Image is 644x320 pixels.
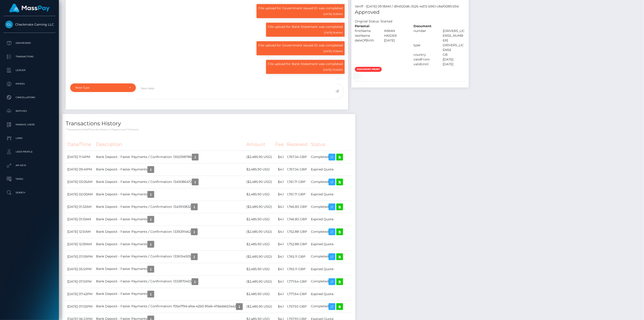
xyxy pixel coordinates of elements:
[3,160,55,171] a: API Keys
[245,250,274,263] td: ($2,485.90 USD)
[285,213,309,225] td: 1,746.83 GBP
[75,86,125,90] div: Note Type
[245,213,274,225] td: $2,485.90 USD
[94,188,245,201] td: Bank Deposit - Faster Payments
[5,121,54,128] p: Manage Users
[355,19,392,23] h7: Original Status: Started
[285,300,309,313] td: 1,757.93 GBP
[410,52,440,57] div: country
[66,151,94,163] td: [DATE] 11:14PM
[274,176,285,188] td: $4.1
[381,38,410,43] div: [DATE]
[66,176,94,188] td: [DATE] 03:05AM
[285,263,309,275] td: 1,765.11 GBP
[274,238,285,250] td: $4.1
[440,62,469,67] div: [DATE]
[5,67,54,74] p: Ledger
[5,40,54,46] p: Dashboard
[245,176,274,188] td: ($2,485.90 USD)
[440,52,469,57] div: GB
[245,300,274,313] td: ($2,485.90 USD)
[274,275,285,288] td: $4.1
[66,288,94,300] td: [DATE] 07:42PM
[9,4,50,12] img: MassPay Logo
[274,250,285,263] td: $4.1
[381,33,410,38] div: HAIDER
[268,62,343,66] p: File upload for Bank Statement was completed
[94,176,245,188] td: Bank Deposit - Faster Payments / Confirmation: 1349086472
[309,263,352,275] td: Expired Quote
[3,51,55,62] a: Transactions
[381,29,410,33] div: IMRAN
[274,201,285,213] td: $4.1
[3,65,55,76] a: Ledger
[258,6,343,11] p: File upload for Government issued ID was completed
[309,201,352,213] td: Completed
[309,151,352,163] td: Completed
[274,213,285,225] td: $4.1
[94,263,245,275] td: Bank Deposit - Faster Payments
[285,151,309,163] td: 1,767.34 GBP
[413,24,431,28] strong: Document
[94,163,245,176] td: Bank Deposit - Faster Payments
[66,263,94,275] td: [DATE] 05:51PM
[3,22,55,27] span: Checkmate Gaming LLC
[285,138,309,151] th: Received
[94,151,245,163] td: Bank Deposit - Faster Payments / Confirmation: 1350398786
[355,67,382,72] span: document-front
[70,83,136,92] button: Note Type
[3,119,55,130] a: Manage Users
[66,128,352,131] p: * Transactions date/time are shown in payee's local timezone
[274,151,285,163] td: $4.1
[5,108,54,114] p: Batches
[268,24,343,29] p: File upload for Bank Statement was completed
[285,163,309,176] td: 1,767.34 GBP
[3,92,55,103] a: Cancellations
[355,24,369,28] strong: Personal
[440,29,469,43] div: [DRIVERS_LICENSE_NUMBER]
[245,138,274,151] th: Amount
[66,300,94,313] td: [DATE] 07:02PM
[355,9,465,16] h5: Approved
[5,189,54,196] p: Search
[94,225,245,238] td: Bank Deposit - Faster Payments / Confirmation: 1339291462
[440,43,469,52] div: DRIVERS_LICENSE
[94,288,245,300] td: Bank Deposit - Faster Payments
[66,250,94,263] td: [DATE] 07:09PM
[5,162,54,169] p: API Keys
[5,53,54,60] p: Transactions
[351,33,381,38] div: lastName
[309,188,352,201] td: Expired Quote
[285,225,309,238] td: 1,752.88 GBP
[66,163,94,176] td: [DATE] 09:41PM
[309,163,352,176] td: Expired Quote
[285,201,309,213] td: 1,746.83 GBP
[285,188,309,201] td: 1,761.71 GBP
[309,238,352,250] td: Expired Quote
[245,275,274,288] td: ($2,485.90 USD)
[245,288,274,300] td: $2,485.90 USD
[5,80,54,87] p: Payees
[309,250,352,263] td: Completed
[66,188,94,201] td: [DATE] 02:00AM
[410,43,440,52] div: type
[66,275,94,288] td: [DATE] 07:51PM
[94,250,245,263] td: Bank Deposit - Faster Payments / Confirmation: 1336154005
[94,201,245,213] td: Bank Deposit - Faster Payments / Confirmation: 1343910832
[245,163,274,176] td: $2,485.90 USD
[274,138,285,151] th: Fee
[5,148,54,155] p: User Profile
[66,213,94,225] td: [DATE] 01:10AM
[323,50,343,53] small: [DATE] 10:39AM
[3,105,55,117] a: Batches
[245,263,274,275] td: $2,485.90 USD
[66,225,94,238] td: [DATE] 12:51AM
[5,94,54,101] p: Cancellations
[285,176,309,188] td: 1,761.71 GBP
[5,21,13,28] img: Checkmate Gaming LLC
[3,173,55,185] a: Taxes
[309,176,352,188] td: Completed
[94,238,245,250] td: Bank Deposit - Faster Payments
[351,4,469,9] div: Veriff - [DATE] 09:18AM / d94920d6-3526-4d72-b961-c8af008fc59d
[285,275,309,288] td: 1,777.64 GBP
